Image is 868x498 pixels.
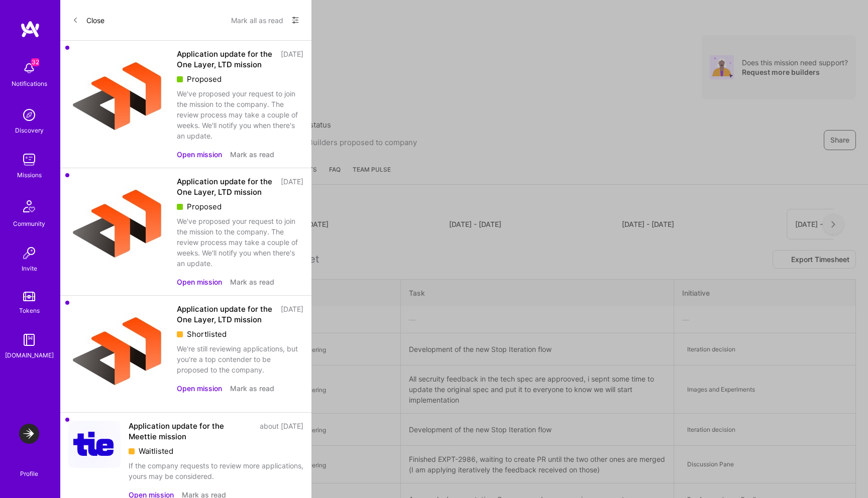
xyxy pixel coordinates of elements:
[23,292,35,301] img: tokens
[17,424,42,444] a: LaunchDarkly: Experimentation Delivery Team
[15,125,44,136] div: Discovery
[17,458,42,478] a: Profile
[68,421,121,468] img: Company Logo
[19,58,39,78] img: bell
[281,176,303,197] div: [DATE]
[177,304,275,325] div: Application update for the One Layer, LTD mission
[230,383,274,394] button: Mark as read
[281,49,303,70] div: [DATE]
[177,329,303,339] div: Shortlisted
[19,424,39,444] img: LaunchDarkly: Experimentation Delivery Team
[129,460,303,481] div: If the company requests to review more applications, yours may be considered.
[230,149,274,160] button: Mark as read
[177,74,303,84] div: Proposed
[31,58,39,66] span: 32
[177,201,303,212] div: Proposed
[68,304,169,404] img: Company Logo
[68,176,169,277] img: Company Logo
[17,194,41,218] img: Community
[20,20,40,38] img: logo
[19,105,39,125] img: discovery
[22,263,37,274] div: Invite
[177,88,303,141] div: We've proposed your request to join the mission to the company. The review process may take a cou...
[231,12,283,28] button: Mark all as read
[12,78,47,89] div: Notifications
[72,12,104,28] button: Close
[177,216,303,269] div: We've proposed your request to join the mission to the company. The review process may take a cou...
[177,277,222,287] button: Open mission
[230,277,274,287] button: Mark as read
[68,49,169,149] img: Company Logo
[177,343,303,375] div: We're still reviewing applications, but you're a top contender to be proposed to the company.
[129,446,303,456] div: Waitlisted
[19,330,39,350] img: guide book
[177,176,275,197] div: Application update for the One Layer, LTD mission
[177,383,222,394] button: Open mission
[260,421,303,442] div: about [DATE]
[17,170,42,180] div: Missions
[281,304,303,325] div: [DATE]
[19,243,39,263] img: Invite
[13,218,45,229] div: Community
[5,350,54,360] div: [DOMAIN_NAME]
[19,305,40,316] div: Tokens
[20,468,38,478] div: Profile
[19,150,39,170] img: teamwork
[129,421,254,442] div: Application update for the Meettie mission
[177,149,222,160] button: Open mission
[177,49,275,70] div: Application update for the One Layer, LTD mission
